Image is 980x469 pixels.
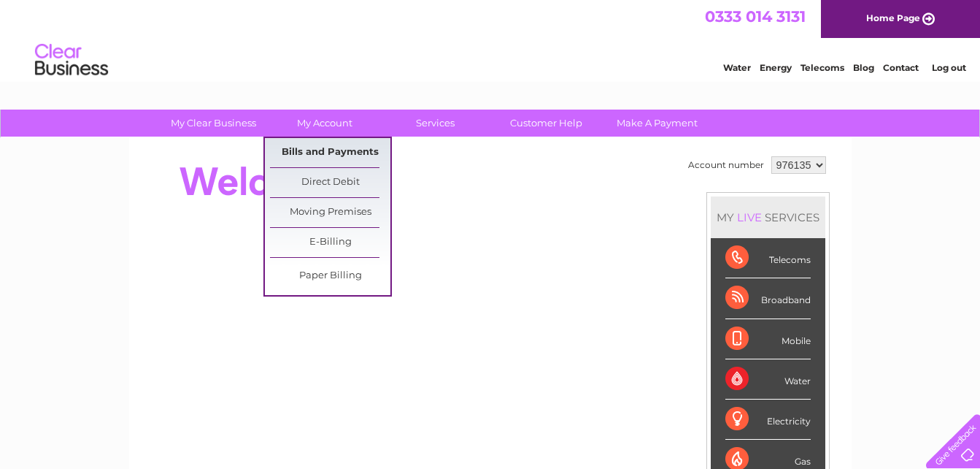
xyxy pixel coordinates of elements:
[800,62,844,73] a: Telecoms
[725,278,811,319] div: Broadband
[597,110,717,137] a: Make A Payment
[734,210,765,224] div: LIVE
[146,8,836,71] div: Clear Business is a trading name of Verastar Limited (registered in [GEOGRAPHIC_DATA] No. 3667643...
[725,319,811,359] div: Mobile
[270,168,390,197] a: Direct Debit
[375,110,495,137] a: Services
[34,38,109,83] img: logo.png
[711,197,825,238] div: MY SERVICES
[725,359,811,400] div: Water
[270,262,390,291] a: Paper Billing
[270,228,390,257] a: E-Billing
[932,62,966,73] a: Log out
[270,198,390,227] a: Moving Premises
[760,62,792,73] a: Energy
[153,110,274,137] a: My Clear Business
[264,110,385,137] a: My Account
[883,62,919,73] a: Contact
[853,62,874,73] a: Blog
[725,238,811,278] div: Telecoms
[684,153,768,178] td: Account number
[723,62,751,73] a: Water
[270,138,390,167] a: Bills and Payments
[725,400,811,440] div: Electricity
[705,7,806,26] a: 0333 014 3131
[486,110,606,137] a: Customer Help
